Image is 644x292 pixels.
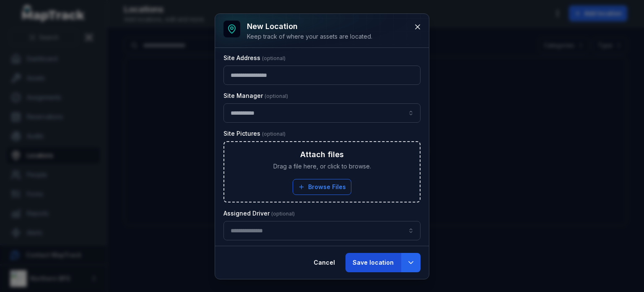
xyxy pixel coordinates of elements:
[223,54,286,62] label: Site Address
[300,149,344,160] h3: Attach files
[247,32,372,41] div: Keep track of where your assets are located.
[247,21,372,32] h3: New location
[273,162,371,171] span: Drag a file here, or click to browse.
[293,179,351,195] button: Browse Files
[345,253,401,272] button: Save location
[223,209,295,218] label: Assigned Driver
[223,221,421,240] input: location-add:cf[149ac8a9-c501-4e16-abdd-51885dd7f259]-label
[223,129,286,138] label: Site Pictures
[223,92,288,100] label: Site Manager
[306,253,342,272] button: Cancel
[223,103,421,123] input: location-add:cf[ad2ca02f-9e6c-4afe-8b61-341f6d17c01f]-label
